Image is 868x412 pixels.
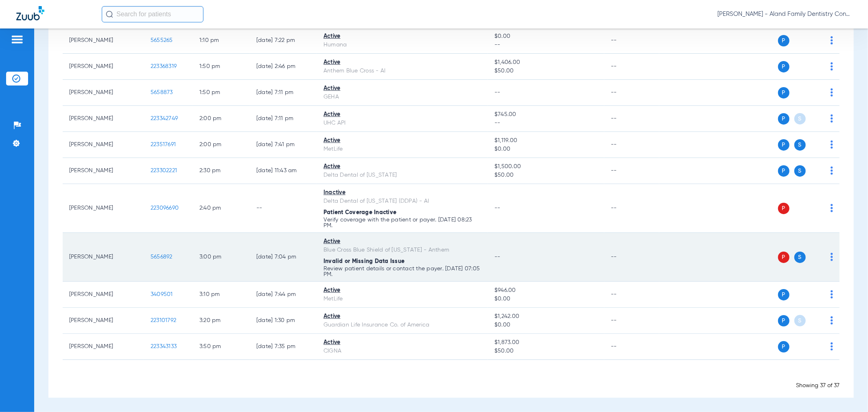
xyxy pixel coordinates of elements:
div: Active [324,110,481,119]
img: hamburger-icon [11,35,24,44]
td: [PERSON_NAME] [63,233,144,282]
img: group-dot-blue.svg [831,88,833,96]
span: -- [494,119,598,127]
div: Active [324,162,481,171]
td: 2:40 PM [193,184,250,233]
div: GEHA [324,93,481,101]
td: [DATE] 7:04 PM [250,233,317,282]
img: group-dot-blue.svg [831,342,833,351]
span: -- [494,205,501,211]
span: 223368319 [151,64,177,69]
td: 1:50 PM [193,80,250,106]
span: $0.00 [494,32,598,41]
div: CIGNA [324,347,481,355]
span: P [778,87,789,99]
p: Review patient details or contact the payer. [DATE] 07:05 PM. [324,266,481,277]
td: [PERSON_NAME] [63,282,144,308]
td: -- [604,54,659,80]
td: 3:00 PM [193,233,250,282]
span: $50.00 [494,171,598,180]
td: 3:20 PM [193,308,250,334]
span: 5658873 [151,90,173,95]
iframe: Chat Widget [827,373,868,412]
div: Delta Dental of [US_STATE] (DDPA) - AI [324,197,481,206]
td: [PERSON_NAME] [63,132,144,158]
span: P [778,203,789,214]
span: P [778,139,789,151]
td: [DATE] 7:35 PM [250,334,317,360]
span: 223342749 [151,116,178,121]
td: 1:50 PM [193,54,250,80]
div: Inactive [324,188,481,197]
img: group-dot-blue.svg [831,253,833,261]
span: $1,500.00 [494,162,598,171]
span: -- [494,254,501,260]
div: Guardian Life Insurance Co. of America [324,321,481,329]
td: -- [604,184,659,233]
span: S [794,315,806,327]
td: 3:10 PM [193,282,250,308]
img: group-dot-blue.svg [831,62,833,70]
div: Active [324,32,481,41]
img: group-dot-blue.svg [831,316,833,324]
div: Active [324,286,481,295]
td: [DATE] 1:30 PM [250,308,317,334]
div: Delta Dental of [US_STATE] [324,171,481,180]
td: [PERSON_NAME] [63,54,144,80]
td: -- [250,184,317,233]
div: Anthem Blue Cross - AI [324,67,481,75]
td: [DATE] 7:41 PM [250,132,317,158]
span: 223302221 [151,168,177,173]
img: group-dot-blue.svg [831,290,833,298]
td: [DATE] 7:11 PM [250,106,317,132]
td: -- [604,334,659,360]
span: Invalid or Missing Data Issue [324,259,404,264]
span: P [778,341,789,353]
span: 5655265 [151,37,173,43]
img: group-dot-blue.svg [831,140,833,149]
span: Patient Coverage Inactive [324,210,396,215]
td: 2:00 PM [193,106,250,132]
span: 223101792 [151,318,176,323]
td: [PERSON_NAME] [63,184,144,233]
span: P [778,315,789,327]
span: $946.00 [494,286,598,295]
span: Showing 37 of 37 [796,383,840,388]
span: P [778,113,789,125]
td: 2:00 PM [193,132,250,158]
div: Active [324,237,481,246]
span: 5656892 [151,254,173,260]
span: $745.00 [494,110,598,119]
td: -- [604,106,659,132]
span: $1,242.00 [494,312,598,321]
span: 223517691 [151,142,176,147]
div: Active [324,312,481,321]
td: -- [604,233,659,282]
span: 3409501 [151,291,173,297]
div: Active [324,136,481,145]
div: UHC API [324,119,481,127]
span: $0.00 [494,145,598,153]
span: $1,119.00 [494,136,598,145]
span: S [794,113,806,125]
span: 223343133 [151,344,177,349]
td: [PERSON_NAME] [63,334,144,360]
td: [PERSON_NAME] [63,158,144,184]
td: [PERSON_NAME] [63,308,144,334]
span: $1,406.00 [494,58,598,67]
td: -- [604,132,659,158]
td: [PERSON_NAME] [63,28,144,54]
td: [DATE] 2:46 PM [250,54,317,80]
div: Active [324,58,481,67]
span: P [778,289,789,300]
td: -- [604,158,659,184]
div: Active [324,84,481,93]
span: [PERSON_NAME] - Aland Family Dentistry Continental [717,10,852,18]
span: S [794,165,806,177]
img: Zuub Logo [16,6,44,20]
td: -- [604,28,659,54]
span: -- [494,90,501,95]
div: Active [324,338,481,347]
td: [DATE] 7:44 PM [250,282,317,308]
img: group-dot-blue.svg [831,36,833,44]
